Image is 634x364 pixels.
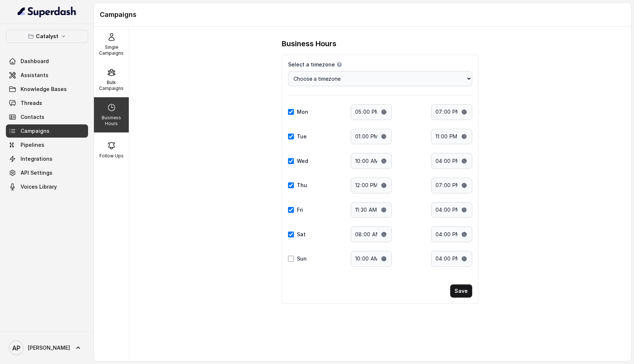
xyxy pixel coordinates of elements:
[297,157,308,165] label: Wed
[297,108,308,116] label: Mon
[282,39,336,49] h3: Business Hours
[21,155,52,163] span: Integrations
[6,30,88,43] button: Catalyst
[6,180,88,193] a: Voices Library
[6,338,88,358] a: [PERSON_NAME]
[21,169,52,176] span: API Settings
[97,80,126,91] p: Bulk Campaigns
[6,97,88,110] a: Threads
[6,83,88,96] a: Knowledge Bases
[6,152,88,165] a: Integrations
[297,255,307,262] label: Sun
[21,183,57,190] span: Voices Library
[21,127,50,135] span: Campaigns
[21,72,48,79] span: Assistants
[6,166,88,179] a: API Settings
[297,206,303,214] label: Fri
[28,344,70,352] span: [PERSON_NAME]
[297,133,307,140] label: Tue
[97,44,126,56] p: Single Campaigns
[450,284,472,298] button: Save
[297,231,306,238] label: Sat
[97,115,126,127] p: Business Hours
[288,61,335,68] span: Select a timezone
[6,55,88,68] a: Dashboard
[18,6,77,18] img: light.svg
[6,124,88,138] a: Campaigns
[297,182,307,189] label: Thu
[336,62,342,68] button: Select a timezone
[21,99,42,107] span: Threads
[21,141,44,149] span: Pipelines
[6,138,88,152] a: Pipelines
[6,69,88,82] a: Assistants
[21,113,44,121] span: Contacts
[36,32,58,41] p: Catalyst
[21,85,67,93] span: Knowledge Bases
[12,344,21,352] text: AP
[99,153,124,159] p: Follow Ups
[100,9,625,21] h1: Campaigns
[21,58,49,65] span: Dashboard
[6,110,88,124] a: Contacts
